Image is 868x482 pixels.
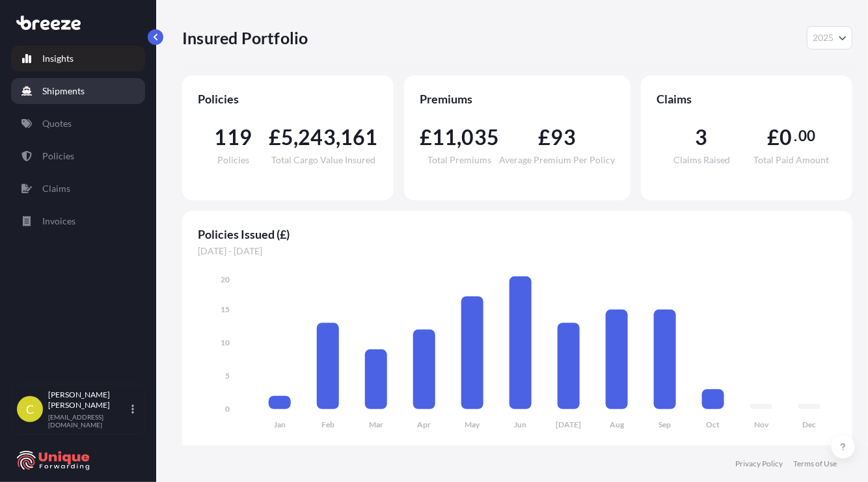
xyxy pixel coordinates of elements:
[813,31,834,44] span: 2025
[198,91,378,107] span: Policies
[657,91,837,107] span: Claims
[803,420,817,430] tspan: Dec
[551,127,576,148] span: 93
[225,371,230,381] tspan: 5
[215,127,252,148] span: 119
[281,127,293,148] span: 5
[768,127,780,148] span: £
[780,127,793,148] span: 0
[11,176,145,202] a: Claims
[298,127,336,148] span: 243
[673,155,730,165] span: Claims Raised
[221,304,230,314] tspan: 15
[369,420,383,430] tspan: Mar
[754,420,769,430] tspan: Nov
[465,420,481,430] tspan: May
[198,245,837,258] span: [DATE] - [DATE]
[11,46,145,72] a: Insights
[556,420,582,430] tspan: [DATE]
[659,420,671,430] tspan: Sep
[42,52,74,65] p: Insights
[16,450,91,471] img: organization-logo
[293,127,298,148] span: ,
[182,27,308,48] p: Insured Portfolio
[11,78,145,104] a: Shipments
[42,150,74,163] p: Policies
[799,131,816,141] span: 00
[432,127,457,148] span: 11
[274,420,286,430] tspan: Jan
[457,127,461,148] span: ,
[42,117,72,130] p: Quotes
[11,143,145,169] a: Policies
[42,215,75,228] p: Invoices
[269,127,281,148] span: £
[418,420,431,430] tspan: Apr
[794,131,797,141] span: .
[26,403,34,416] span: C
[499,155,615,165] span: Average Premium Per Policy
[217,155,249,165] span: Policies
[336,127,340,148] span: ,
[11,208,145,234] a: Invoices
[340,127,378,148] span: 161
[696,127,708,148] span: 3
[221,338,230,347] tspan: 10
[42,85,85,98] p: Shipments
[610,420,625,430] tspan: Aug
[48,413,129,429] p: [EMAIL_ADDRESS][DOMAIN_NAME]
[538,127,550,148] span: £
[271,155,375,165] span: Total Cargo Value Insured
[754,155,830,165] span: Total Paid Amount
[420,91,615,107] span: Premiums
[321,420,334,430] tspan: Feb
[735,459,783,469] a: Privacy Policy
[707,420,720,430] tspan: Oct
[515,420,527,430] tspan: Jun
[42,182,70,195] p: Claims
[793,459,837,469] a: Terms of Use
[462,127,500,148] span: 035
[225,404,230,414] tspan: 0
[11,111,145,137] a: Quotes
[427,155,491,165] span: Total Premiums
[807,26,852,49] button: Year Selector
[420,127,432,148] span: £
[221,274,230,284] tspan: 20
[198,226,837,242] span: Policies Issued (£)
[48,390,129,410] p: [PERSON_NAME] [PERSON_NAME]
